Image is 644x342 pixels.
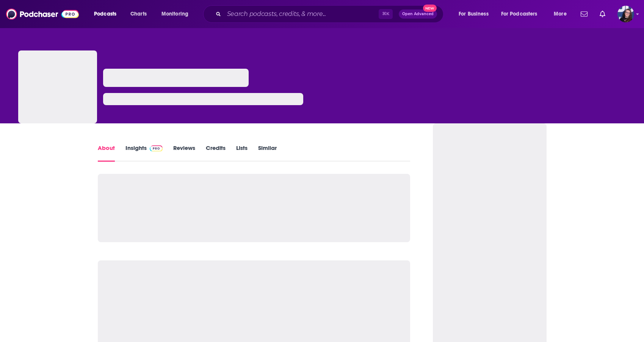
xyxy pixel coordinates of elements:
[173,144,195,162] a: Reviews
[423,5,437,12] span: New
[597,8,608,20] a: Show notifications dropdown
[399,9,437,19] button: Open AdvancedNew
[258,144,277,162] a: Similar
[578,8,591,20] a: Show notifications dropdown
[617,6,634,22] span: Logged in as CallieDaruk
[125,8,151,20] a: Charts
[554,9,567,19] span: More
[496,8,548,20] button: open menu
[617,6,634,22] button: Show profile menu
[501,9,537,19] span: For Podcasters
[459,9,489,19] span: For Business
[379,9,393,19] span: ⌘ K
[98,144,115,162] a: About
[89,8,126,20] button: open menu
[236,144,248,162] a: Lists
[94,9,116,19] span: Podcasts
[125,144,163,162] a: InsightsPodchaser Pro
[453,8,498,20] button: open menu
[6,7,79,21] img: Podchaser - Follow, Share and Rate Podcasts
[161,9,188,19] span: Monitoring
[402,12,434,16] span: Open Advanced
[210,5,451,23] div: Search podcasts, credits, & more...
[130,9,147,19] span: Charts
[206,144,226,162] a: Credits
[156,8,198,20] button: open menu
[548,8,576,20] button: open menu
[224,8,379,20] input: Search podcasts, credits, & more...
[150,145,163,151] img: Podchaser Pro
[617,6,634,22] img: User Profile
